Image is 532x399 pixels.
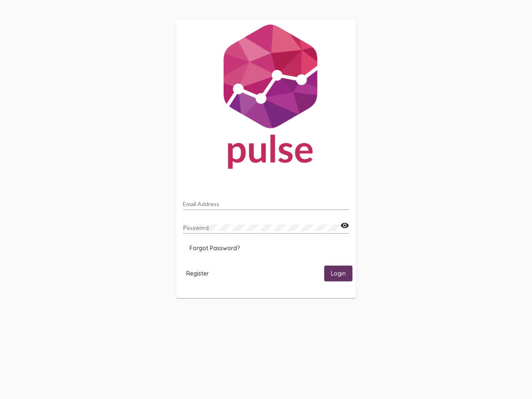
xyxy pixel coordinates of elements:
[180,266,215,281] button: Register
[324,266,352,281] button: Login
[183,241,246,256] button: Forgot Password?
[190,244,240,252] span: Forgot Password?
[331,270,346,278] span: Login
[186,270,209,277] span: Register
[176,20,356,177] img: Pulse For Good Logo
[340,221,349,231] mat-icon: visibility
